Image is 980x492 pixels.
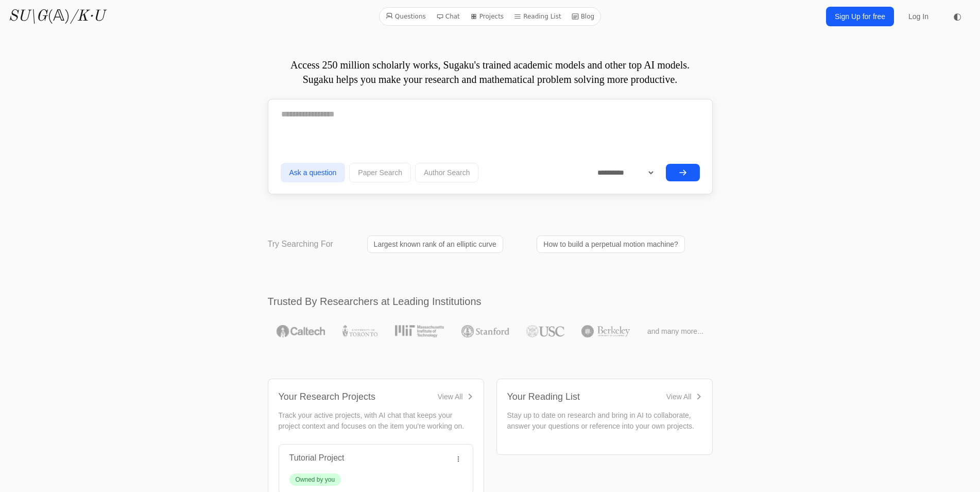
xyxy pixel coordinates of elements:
[438,392,473,402] a: View All
[537,235,685,253] a: How to build a perpetual motion machine?
[461,325,509,337] img: Stanford
[279,410,473,432] p: Track your active projects, with AI chat that keeps your project context and focuses on the item ...
[438,392,463,402] div: View All
[466,10,508,23] a: Projects
[947,6,968,27] button: ◐
[666,392,702,402] a: View All
[277,325,325,337] img: Caltech
[296,476,335,484] div: Owned by you
[432,10,464,23] a: Chat
[395,325,444,337] img: MIT
[826,7,894,26] a: Sign Up for free
[415,163,479,182] button: Author Search
[507,389,580,404] div: Your Reading List
[507,410,702,432] p: Stay up to date on research and bring in AI to collaborate, answer your questions or reference in...
[581,325,630,337] img: UC Berkeley
[647,326,703,336] span: and many more...
[666,392,692,402] div: View All
[367,235,503,253] a: Largest known rank of an elliptic curve
[268,238,333,250] p: Try Searching For
[902,7,935,26] a: Log In
[342,325,377,337] img: University of Toronto
[268,294,713,309] h2: Trusted By Researchers at Leading Institutions
[8,9,47,24] i: SU\G
[289,453,345,462] a: Tutorial Project
[70,9,105,24] i: /K·U
[382,10,430,23] a: Questions
[281,163,346,182] button: Ask a question
[268,58,713,87] p: Access 250 million scholarly works, Sugaku's trained academic models and other top AI models. Sug...
[526,325,564,337] img: USC
[953,12,961,21] span: ◐
[279,389,375,404] div: Your Research Projects
[349,163,411,182] button: Paper Search
[568,10,599,23] a: Blog
[8,7,105,26] a: SU\G(𝔸)/K·U
[510,10,565,23] a: Reading List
